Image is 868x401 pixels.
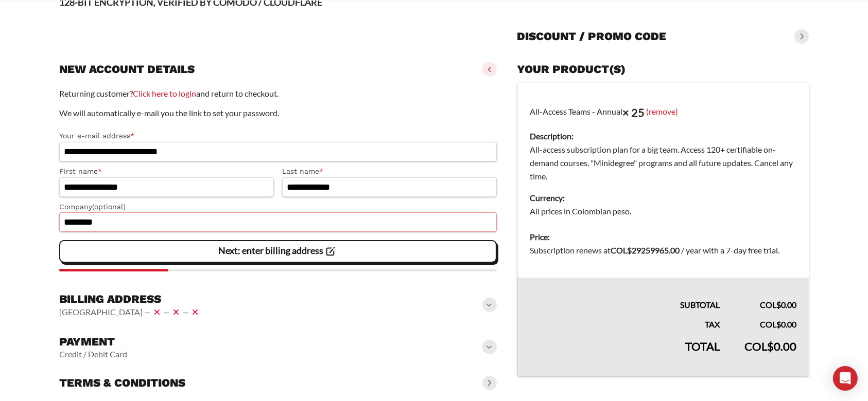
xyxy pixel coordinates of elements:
vaadin-horizontal-layout: [GEOGRAPHIC_DATA] — — — [59,306,201,318]
strong: × 25 [623,105,645,119]
span: / year with a 7-day free trial [682,245,778,255]
label: Last name [282,166,497,177]
a: Click here to login [133,88,196,98]
dd: All prices in Colombian peso. [530,205,796,218]
span: COL$ [760,319,781,329]
label: Your e-mail address [59,130,497,142]
span: Subscription renews at . [530,245,780,255]
h3: Terms & conditions [59,376,185,390]
span: (optional) [92,203,126,211]
bdi: 0.00 [744,339,796,353]
div: Open Intercom Messenger [833,366,858,391]
th: Subtotal [517,278,732,312]
h3: Discount / promo code [517,29,667,44]
bdi: 0.00 [760,319,796,329]
h3: New account details [59,62,195,77]
label: First name [59,166,274,177]
p: Returning customer? and return to checkout. [59,87,497,100]
dt: Currency: [530,191,796,205]
h3: Payment [59,335,127,349]
bdi: 29259965.00 [611,245,680,255]
span: COL$ [611,245,632,255]
vaadin-horizontal-layout: Credit / Debit Card [59,349,127,359]
th: Tax [517,312,732,331]
th: Total [517,331,732,376]
dd: All-access subscription plan for a big team. Access 120+ certifiable on-demand courses, "Minidegr... [530,143,796,183]
label: Company [59,201,497,213]
p: We will automatically e-mail you the link to set your password. [59,106,497,120]
span: COL$ [744,339,774,353]
a: (remove) [647,106,679,116]
td: All-Access Teams - Annual [517,83,809,225]
dt: Description: [530,130,796,143]
span: COL$ [760,300,781,309]
vaadin-button: Next: enter billing address [59,240,497,263]
bdi: 0.00 [760,300,796,309]
h3: Billing address [59,292,201,306]
dt: Price: [530,230,796,244]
